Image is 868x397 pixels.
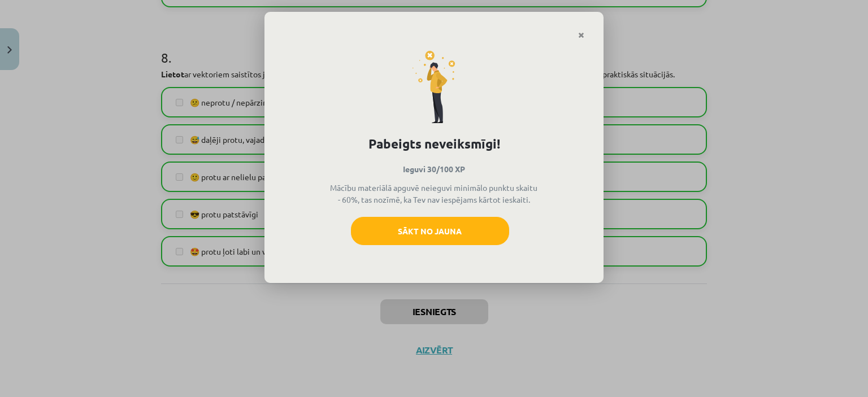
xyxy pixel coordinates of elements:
p: Mācību materiālā apguvē neieguvi minimālo punktu skaitu - 60%, tas nozīmē, ka Tev nav iespējams k... [329,182,539,206]
img: fail-icon-2dff40cce496c8bbe20d0877b3080013ff8af6d729d7a6e6bb932d91c467ac91.svg [413,51,455,123]
h1: Pabeigts neveiksmīgi! [284,134,584,154]
a: Close [571,24,591,46]
button: Sākt no jauna [351,217,509,245]
p: Ieguvi 30/100 XP [284,163,584,175]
